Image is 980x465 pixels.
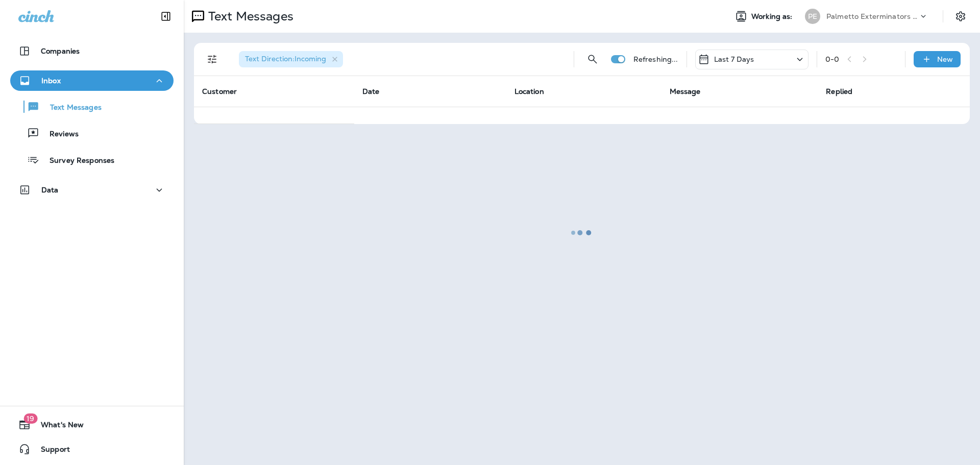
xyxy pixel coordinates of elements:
[10,180,174,200] button: Data
[41,47,80,55] p: Companies
[10,414,174,435] button: 19What's New
[31,445,70,457] span: Support
[39,130,79,139] p: Reviews
[10,123,174,144] button: Reviews
[41,186,59,194] p: Data
[39,156,114,166] p: Survey Responses
[937,55,953,63] p: New
[10,149,174,170] button: Survey Responses
[41,77,61,85] p: Inbox
[10,70,174,91] button: Inbox
[40,103,102,113] p: Text Messages
[10,96,174,117] button: Text Messages
[31,421,84,433] span: What's New
[23,413,37,424] span: 19
[10,439,174,459] button: Support
[152,6,180,27] button: Collapse Sidebar
[10,41,174,61] button: Companies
